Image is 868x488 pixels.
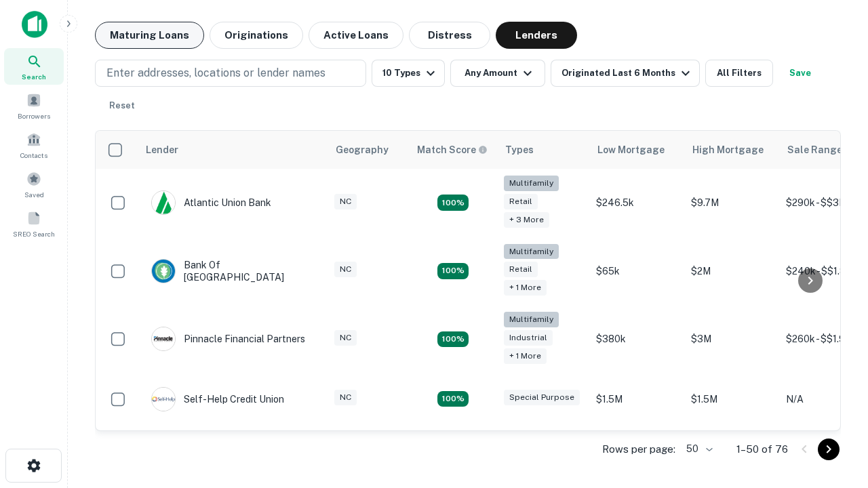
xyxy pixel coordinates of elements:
div: Multifamily [504,312,559,327]
div: Matching Properties: 11, hasApolloMatch: undefined [437,391,469,407]
div: High Mortgage [692,142,764,158]
div: + 1 more [504,348,547,364]
div: Originated Last 6 Months [561,65,694,81]
a: SREO Search [4,205,64,242]
div: Capitalize uses an advanced AI algorithm to match your search with the best lender. The match sco... [417,142,488,157]
a: Saved [4,166,64,203]
div: Retail [504,262,538,277]
button: Distress [409,22,490,49]
div: Self-help Credit Union [151,387,284,411]
div: Bank Of [GEOGRAPHIC_DATA] [151,259,314,283]
div: Pinnacle Financial Partners [151,327,305,351]
div: Types [505,142,534,158]
button: Lenders [496,22,577,49]
a: Borrowers [4,87,64,124]
div: NC [334,330,357,346]
div: Matching Properties: 10, hasApolloMatch: undefined [437,195,469,211]
td: $3M [684,305,779,373]
th: Low Mortgage [589,131,684,169]
div: Low Mortgage [597,142,665,158]
span: Contacts [20,150,47,161]
button: Active Loans [309,22,403,49]
button: Go to next page [818,439,840,460]
a: Search [4,48,64,85]
button: All Filters [705,60,773,87]
div: Multifamily [504,244,559,260]
div: Retail [504,194,538,209]
td: $2M [684,237,779,306]
button: Maturing Loans [95,22,204,49]
th: Types [497,131,589,169]
p: Rows per page: [602,441,675,457]
p: 1–50 of 76 [736,441,788,457]
th: High Mortgage [684,131,779,169]
button: Reset [100,92,144,119]
h6: Match Score [417,142,485,157]
td: $9.7M [684,169,779,237]
div: Multifamily [504,176,559,191]
img: picture [152,327,175,350]
p: Enter addresses, locations or lender names [106,65,325,81]
td: $1.5M [684,373,779,425]
span: Borrowers [18,110,50,121]
div: NC [334,194,357,209]
img: picture [152,191,175,214]
img: capitalize-icon.png [22,11,47,38]
a: Contacts [4,127,64,163]
button: 10 Types [372,60,445,87]
td: $1.5M [589,373,684,425]
div: Sale Range [787,142,842,158]
button: Enter addresses, locations or lender names [95,60,366,87]
th: Lender [138,131,328,169]
button: Originations [210,22,303,49]
div: Geography [336,142,389,158]
span: SREO Search [13,228,55,239]
div: Matching Properties: 17, hasApolloMatch: undefined [437,263,469,279]
th: Geography [328,131,409,169]
div: NC [334,262,357,277]
div: Atlantic Union Bank [151,190,271,215]
div: Matching Properties: 13, hasApolloMatch: undefined [437,331,469,348]
td: $246.5k [589,169,684,237]
button: Originated Last 6 Months [551,60,700,87]
td: $380k [589,305,684,373]
button: Any Amount [450,60,545,87]
button: Save your search to get updates of matches that match your search criteria. [778,60,822,87]
div: Industrial [504,330,553,346]
iframe: Chat Widget [800,336,868,401]
div: + 3 more [504,212,549,228]
div: NC [334,390,357,405]
img: picture [152,388,175,411]
div: Lender [146,142,178,158]
th: Capitalize uses an advanced AI algorithm to match your search with the best lender. The match sco... [409,131,497,169]
div: Special Purpose [504,390,580,405]
img: picture [152,260,175,283]
span: Search [22,71,46,82]
td: $65k [589,237,684,306]
div: + 1 more [504,280,547,296]
div: 50 [681,439,715,459]
span: Saved [24,189,44,200]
